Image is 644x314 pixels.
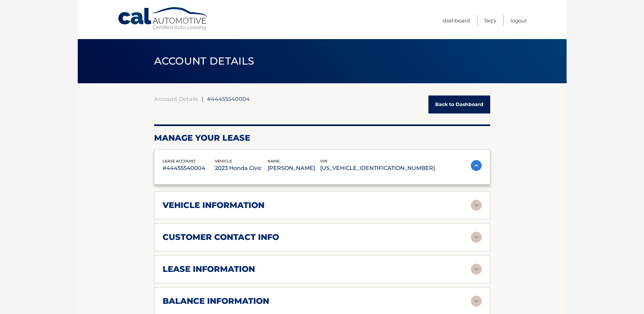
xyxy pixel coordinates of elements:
span: lease account [163,159,196,163]
h2: balance information [163,296,269,306]
p: [US_VEHICLE_IDENTIFICATION_NUMBER] [320,163,435,173]
img: accordion-rest.svg [471,232,482,243]
img: accordion-active.svg [471,160,482,171]
h2: Manage Your Lease [154,133,490,143]
span: #44455540004 [207,95,250,102]
a: Account Details [154,95,198,102]
p: 2023 Honda Civic [215,163,268,173]
img: accordion-rest.svg [471,200,482,211]
p: #44455540004 [163,163,215,173]
span: vehicle [215,159,232,163]
span: ACCOUNT DETAILS [154,55,255,67]
a: FAQ's [484,15,496,26]
span: name [268,159,279,163]
a: Cal Automotive [117,7,209,31]
a: Dashboard [443,15,470,26]
img: accordion-rest.svg [471,264,482,275]
span: vin [320,159,327,163]
p: [PERSON_NAME] [268,163,320,173]
h2: vehicle information [163,200,264,210]
img: accordion-rest.svg [471,296,482,307]
a: Logout [511,15,527,26]
h2: lease information [163,264,255,274]
span: | [202,95,203,102]
h2: customer contact info [163,232,279,242]
a: Back to Dashboard [428,95,490,114]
